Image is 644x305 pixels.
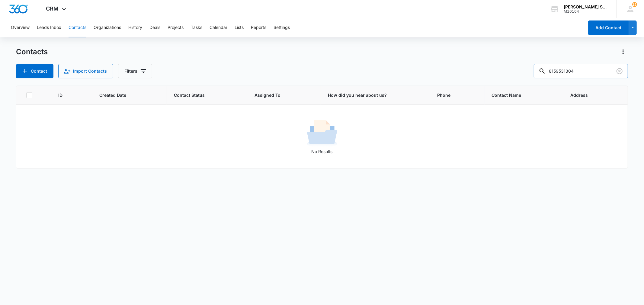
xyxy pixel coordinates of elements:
div: account name [564,5,608,9]
button: Leads Inbox [37,18,61,37]
button: Lists [235,18,244,37]
button: Clear [615,66,624,76]
span: Contact Name [492,92,547,98]
span: How did you hear about us? [328,92,423,98]
span: ID [58,92,76,98]
img: No Results [307,118,337,148]
button: Add Contact [588,20,629,35]
button: Reports [251,18,266,37]
button: History [128,18,142,37]
span: Created Date [99,92,151,98]
button: Filters [118,64,152,78]
button: Actions [618,47,628,57]
button: Projects [168,18,184,37]
input: Search Contacts [534,64,628,78]
button: Deals [149,18,160,37]
div: notifications count [632,2,637,7]
button: Add Contact [16,64,53,78]
h1: Contacts [16,47,48,56]
span: CRM [46,5,59,12]
button: Tasks [191,18,202,37]
button: Organizations [94,18,121,37]
span: Assigned To [255,92,305,98]
button: Overview [11,18,30,37]
span: Address [570,92,609,98]
button: Calendar [210,18,227,37]
button: Import Contacts [58,64,113,78]
span: 124 [632,2,637,7]
span: Phone [437,92,468,98]
div: account id [564,9,608,14]
span: Contact Status [174,92,231,98]
button: Contacts [69,18,86,37]
p: No Results [17,148,627,155]
button: Settings [274,18,290,37]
